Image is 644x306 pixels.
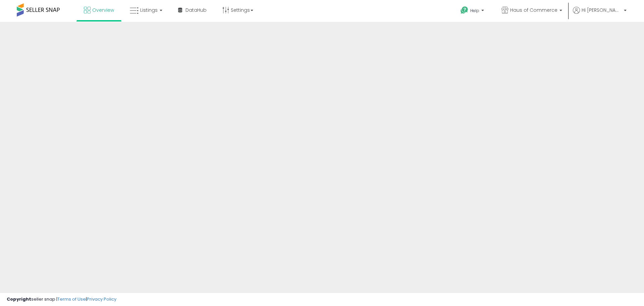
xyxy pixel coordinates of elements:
a: Privacy Policy [87,296,116,302]
a: Terms of Use [57,296,86,302]
a: Help [455,1,491,22]
strong: Copyright [7,296,31,302]
a: Hi [PERSON_NAME] [573,7,627,22]
span: Overview [92,7,114,13]
span: Help [470,8,479,13]
i: Get Help [460,6,469,14]
span: Haus of Commerce [510,7,557,13]
span: DataHub [185,7,207,13]
span: Hi [PERSON_NAME] [582,7,622,13]
div: seller snap | | [7,296,116,303]
span: Listings [140,7,158,13]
